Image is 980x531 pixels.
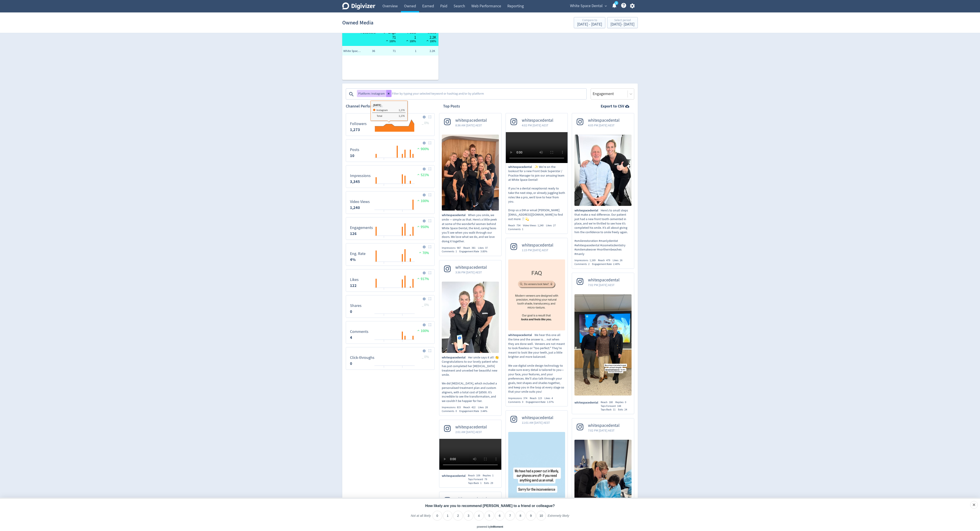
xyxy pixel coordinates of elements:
[588,283,620,287] span: 7:02 PM [DATE] AEST
[508,396,530,400] div: Impressions
[343,49,361,53] span: White Space Dental
[620,259,622,262] span: 26
[455,430,487,434] span: 2:01 AM [DATE] AEST
[536,511,546,521] li: 10
[381,367,387,370] text: 11/08
[508,400,526,404] div: Comments
[522,243,553,248] span: whitespacedental
[480,409,487,413] span: 3.44%
[416,329,429,333] span: 100%
[350,205,360,210] strong: 1,240
[485,406,488,409] span: 28
[522,118,553,123] span: whitespacedental
[570,2,603,10] span: White Space Dental
[492,474,494,477] span: 1
[350,251,366,256] dt: Eng. Rate
[381,185,387,189] text: 11/08
[432,511,442,521] li: 0
[342,16,438,80] table: customized table
[350,361,352,366] strong: 0
[418,47,438,56] td: 2.2K
[610,19,634,22] div: Select period
[385,39,396,43] span: 100%
[522,123,553,127] span: 4:02 PM [DATE] AEST
[442,355,499,403] p: Her smile says it all! 👏 Congratulations to our lovely patient who has just completed her [MEDICA...
[476,474,480,477] span: 109
[508,224,523,227] div: Reach
[508,227,526,231] div: Comments
[442,409,459,413] div: Comments
[381,159,387,163] text: 11/08
[577,22,602,26] div: [DATE] - [DATE]
[428,271,431,274] img: Placeholder
[459,250,490,253] div: Engagement Rate
[418,251,429,255] span: 70%
[601,103,624,109] strong: Export to CSV
[609,400,613,404] span: 180
[350,257,356,262] strong: 4%
[442,246,463,250] div: Impressions
[485,246,488,250] span: 37
[376,47,397,56] td: 71
[970,501,978,509] div: Close survey
[484,477,487,481] span: 79
[400,341,405,344] text: 18/08
[442,250,459,253] div: Comments
[457,246,461,250] span: 987
[400,185,405,189] text: 18/08
[350,225,373,230] dt: Engagements
[442,282,499,353] img: Her smile says it all! 👏 Congratulations to our lovely patient who has just completed her Invisal...
[530,396,544,400] div: Reach
[508,165,534,169] span: whitespacedental
[350,199,370,204] dt: Video Views
[416,173,429,177] span: 521%
[439,420,501,485] a: whitespacedental2:01 AM [DATE] AESTwhitespacedentalReach109Replies1Taps Forward79Taps Back1Exits29
[483,474,496,477] div: Replies
[588,118,620,123] span: whitespacedental
[526,511,536,521] li: 9
[508,259,565,331] img: We hear this one all the time and the answer is… not when they are done well. Veneers are not mea...
[472,406,476,409] span: 422
[484,481,496,485] div: Exits
[588,423,620,428] span: whitespacedental
[455,425,487,430] span: whitespacedental
[400,35,416,38] div: 1
[416,277,421,280] img: positive-performance.svg
[350,231,357,236] strong: 126
[459,409,490,413] div: Engagement Rate
[590,259,596,262] span: 1,169
[613,259,625,262] div: Likes
[348,245,432,264] svg: Eng. Rate 4%
[422,355,429,359] span: _ 0%
[523,396,527,400] span: 374
[442,213,468,217] span: whitespacedental
[456,409,457,413] span: 0
[358,92,385,95] span: Platform: Instagram
[574,135,632,206] img: Here’s to small steps that make a real difference. Our patient just had a new front tooth cemente...
[428,245,431,248] img: Placeholder
[348,141,432,160] svg: Posts 10
[428,297,431,300] img: Placeholder
[443,511,453,521] li: 1
[350,329,368,334] dt: Comments
[442,135,499,211] img: When you smile, we smile — simple as that. Here’s a little peek at some of the wonderful women be...
[416,199,421,202] img: positive-performance.svg
[506,238,568,404] a: whitespacedental1:15 PM [DATE] AESTWe hear this one all the time and the answer is… not when they...
[348,115,432,134] svg: Followers 1,273
[468,477,490,481] div: Taps Forward
[350,147,359,152] dt: Posts
[601,408,618,412] div: Taps Back
[552,396,553,400] span: 4
[457,406,461,409] span: 815
[604,4,608,8] span: expand_more
[346,103,435,109] h2: Channel Performance
[614,1,618,5] a: 1
[508,333,565,394] p: We hear this one all the time and the answer is… not when they are done well. Veneers are not mea...
[588,428,620,433] span: 7:02 PM [DATE] AEST
[405,39,416,43] span: 100%
[400,289,405,292] text: 18/08
[455,118,487,123] span: whitespacedental
[574,17,605,28] button: Compare to[DATE] - [DATE]
[617,404,621,408] span: 144
[455,270,487,274] span: 3:36 PM [DATE] AEST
